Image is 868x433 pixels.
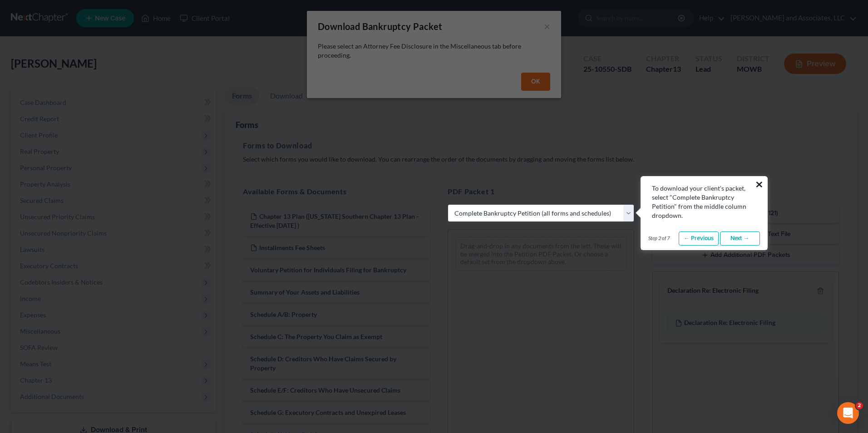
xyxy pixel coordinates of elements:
a: ← Previous [679,231,719,246]
span: 2 [856,402,863,409]
a: Next → [720,231,760,246]
div: To download your client's packet, select "Complete Bankruptcy Petition" from the middle column dr... [652,184,756,220]
button: × [755,177,764,192]
iframe: Intercom live chat [837,402,859,424]
span: Step 2 of 7 [648,235,670,242]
